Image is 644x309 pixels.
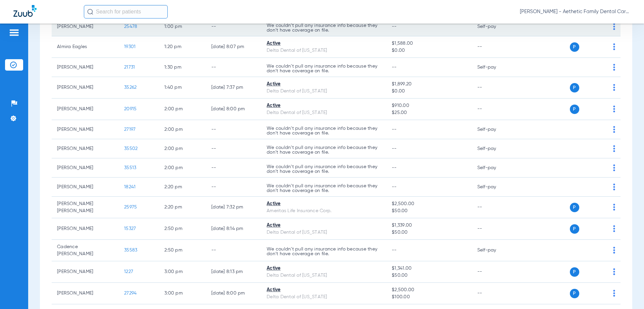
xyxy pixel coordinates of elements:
p: We couldn’t pull any insurance info because they don’t have coverage on file. [267,126,381,136]
td: [DATE] 8:13 PM [206,261,261,283]
span: $1,899.20 [392,81,466,88]
td: 2:00 PM [159,158,206,178]
div: Active [267,200,381,207]
td: 2:00 PM [159,99,206,120]
td: Self-pay [472,240,517,261]
img: group-dot-blue.svg [613,106,615,112]
div: Active [267,102,381,109]
td: [PERSON_NAME] [52,178,119,197]
span: $50.00 [392,272,466,279]
td: -- [472,36,517,58]
span: $2,500.00 [392,286,466,294]
td: Self-pay [472,139,517,158]
td: 2:00 PM [159,139,206,158]
td: -- [472,283,517,304]
td: -- [472,197,517,218]
td: [PERSON_NAME] [52,77,119,99]
td: Self-pay [472,58,517,77]
span: P [570,83,579,92]
span: P [570,224,579,234]
td: -- [472,77,517,99]
span: P [570,105,579,114]
div: Delta Dental of [US_STATE] [267,229,381,236]
span: $0.00 [392,88,466,95]
div: Active [267,222,381,229]
img: group-dot-blue.svg [613,64,615,71]
span: 18241 [124,185,136,189]
td: [PERSON_NAME] [52,139,119,158]
span: 35583 [124,248,137,253]
td: [PERSON_NAME] [52,158,119,178]
td: [PERSON_NAME] [52,283,119,304]
img: group-dot-blue.svg [613,145,615,152]
span: 1227 [124,269,133,274]
span: 35502 [124,146,138,151]
td: 2:50 PM [159,218,206,240]
span: P [570,203,579,212]
img: group-dot-blue.svg [613,126,615,133]
span: $0.00 [392,47,466,54]
span: 21731 [124,65,135,70]
div: Active [267,286,381,294]
td: 1:20 PM [159,36,206,58]
input: Search for patients [84,5,168,18]
img: group-dot-blue.svg [613,23,615,30]
span: $1,339.00 [392,222,466,229]
img: group-dot-blue.svg [613,268,615,275]
td: [DATE] 8:00 PM [206,283,261,304]
p: We couldn’t pull any insurance info because they don’t have coverage on file. [267,184,381,193]
td: 2:50 PM [159,240,206,261]
span: -- [392,127,397,132]
span: 25478 [124,24,137,29]
span: $50.00 [392,229,466,236]
span: -- [392,65,397,70]
td: Self-pay [472,120,517,139]
span: 19301 [124,44,136,49]
td: Almira Eagles [52,36,119,58]
span: P [570,289,579,298]
div: Chat Widget [610,277,644,309]
td: -- [472,99,517,120]
div: Delta Dental of [US_STATE] [267,294,381,301]
img: group-dot-blue.svg [613,84,615,91]
td: [PERSON_NAME] [52,58,119,77]
td: Cadence [PERSON_NAME] [52,240,119,261]
td: -- [206,139,261,158]
td: [DATE] 7:37 PM [206,77,261,99]
div: Delta Dental of [US_STATE] [267,272,381,279]
span: P [570,42,579,52]
td: [DATE] 8:00 PM [206,99,261,120]
td: 1:30 PM [159,58,206,77]
img: group-dot-blue.svg [613,164,615,171]
span: -- [392,24,397,29]
span: 27197 [124,127,136,132]
span: $50.00 [392,207,466,215]
div: Active [267,265,381,272]
span: [PERSON_NAME] - Aethetic Family Dental Care ([GEOGRAPHIC_DATA]) [520,8,631,15]
td: Self-pay [472,158,517,178]
img: group-dot-blue.svg [613,225,615,232]
td: [DATE] 8:07 PM [206,36,261,58]
span: P [570,267,579,277]
td: -- [472,261,517,283]
td: [PERSON_NAME] [52,218,119,240]
td: [DATE] 8:14 PM [206,218,261,240]
span: $910.00 [392,102,466,109]
img: Zuub Logo [13,5,37,17]
td: -- [206,158,261,178]
span: $2,500.00 [392,200,466,207]
span: $25.00 [392,109,466,116]
td: 3:00 PM [159,283,206,304]
td: -- [206,178,261,197]
p: We couldn’t pull any insurance info because they don’t have coverage on file. [267,164,381,174]
div: Delta Dental of [US_STATE] [267,88,381,95]
div: Delta Dental of [US_STATE] [267,109,381,116]
td: [PERSON_NAME] [52,261,119,283]
td: 2:20 PM [159,178,206,197]
td: [PERSON_NAME] [52,99,119,120]
td: 3:00 PM [159,261,206,283]
img: Search Icon [87,9,93,15]
td: -- [206,240,261,261]
img: group-dot-blue.svg [613,204,615,210]
p: We couldn’t pull any insurance info because they don’t have coverage on file. [267,145,381,155]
